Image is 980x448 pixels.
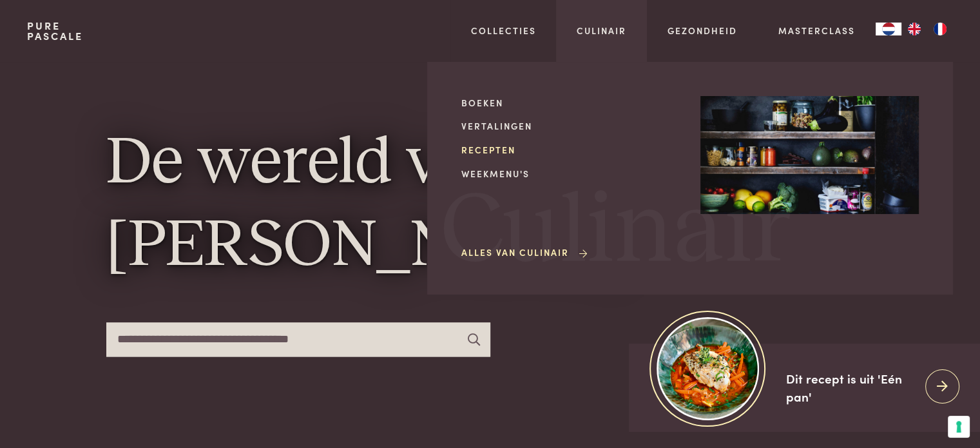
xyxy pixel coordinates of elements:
[948,416,970,438] button: Uw voorkeuren voor toestemming voor trackingtechnologieën
[876,23,901,35] a: NL
[901,23,927,35] a: EN
[106,124,874,288] h1: De wereld van [PERSON_NAME]
[876,23,953,35] aside: Language selected: Nederlands
[927,23,953,35] a: FR
[441,182,791,281] span: Culinair
[778,24,855,37] a: Masterclass
[461,167,680,180] a: Weekmenu's
[577,24,626,37] a: Culinair
[461,96,680,110] a: Boeken
[461,246,590,259] a: Alles van Culinair
[786,369,915,406] div: Dit recept is uit 'Eén pan'
[461,143,680,157] a: Recepten
[629,344,980,432] a: https://admin.purepascale.com/wp-content/uploads/2025/08/home_recept_link.jpg Dit recept is uit '...
[461,119,680,133] a: Vertalingen
[27,21,83,41] a: PurePascale
[876,23,901,35] div: Language
[700,96,919,215] img: Culinair
[901,23,953,35] ul: Language list
[657,317,759,420] img: https://admin.purepascale.com/wp-content/uploads/2025/08/home_recept_link.jpg
[668,24,737,37] a: Gezondheid
[471,24,536,37] a: Collecties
